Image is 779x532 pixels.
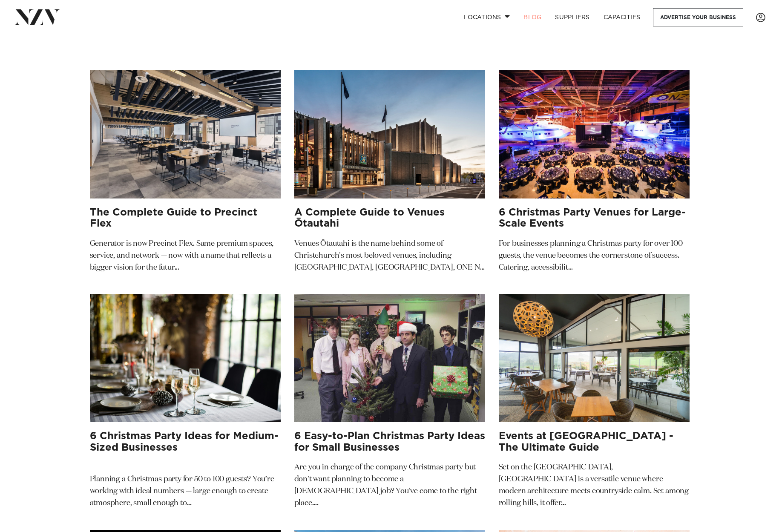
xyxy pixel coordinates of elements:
[499,294,690,519] a: Events at Wainui Golf Club - The Ultimate Guide Events at [GEOGRAPHIC_DATA] - The Ultimate Guide ...
[294,70,485,198] img: A Complete Guide to Venues Ōtautahi
[90,70,281,198] img: The Complete Guide to Precinct Flex
[294,294,485,422] img: 6 Easy-to-Plan Christmas Party Ideas for Small Businesses
[90,238,281,274] p: Generator is now Precinct Flex. Same premium spaces, service, and network — now with a name that ...
[90,207,281,230] h3: The Complete Guide to Precinct Flex
[499,70,690,284] a: 6 Christmas Party Venues for Large-Scale Events 6 Christmas Party Venues for Large-Scale Events F...
[90,294,281,519] a: 6 Christmas Party Ideas for Medium-Sized Businesses 6 Christmas Party Ideas for Medium-Sized Busi...
[294,207,485,230] h3: A Complete Guide to Venues Ōtautahi
[294,238,485,274] p: Venues Ōtautahi is the name behind some of Christchurch's most beloved venues, including [GEOGRAP...
[597,8,647,26] a: Capacities
[90,474,281,509] p: Planning a Christmas party for 50 to 100 guests? You’re working with ideal numbers — large enough...
[294,431,485,453] h3: 6 Easy-to-Plan Christmas Party Ideas for Small Businesses
[499,294,690,422] img: Events at Wainui Golf Club - The Ultimate Guide
[294,70,485,284] a: A Complete Guide to Venues Ōtautahi A Complete Guide to Venues Ōtautahi Venues Ōtautahi is the na...
[90,70,281,284] a: The Complete Guide to Precinct Flex The Complete Guide to Precinct Flex Generator is now Precinct...
[294,462,485,509] p: Are you in charge of the company Christmas party but don't want planning to become a [DEMOGRAPHIC...
[499,431,690,453] h3: Events at [GEOGRAPHIC_DATA] - The Ultimate Guide
[653,8,743,26] a: Advertise your business
[457,8,517,26] a: Locations
[499,207,690,230] h3: 6 Christmas Party Venues for Large-Scale Events
[499,238,690,274] p: For businesses planning a Christmas party for over 100 guests, the venue becomes the cornerstone ...
[548,8,596,26] a: SUPPLIERS
[499,462,690,509] p: Set on the [GEOGRAPHIC_DATA], [GEOGRAPHIC_DATA] is a versatile venue where modern architecture me...
[14,9,60,25] img: nzv-logo.png
[90,431,281,453] h3: 6 Christmas Party Ideas for Medium-Sized Businesses
[90,294,281,422] img: 6 Christmas Party Ideas for Medium-Sized Businesses
[294,294,485,519] a: 6 Easy-to-Plan Christmas Party Ideas for Small Businesses 6 Easy-to-Plan Christmas Party Ideas fo...
[517,8,548,26] a: BLOG
[499,70,690,198] img: 6 Christmas Party Venues for Large-Scale Events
